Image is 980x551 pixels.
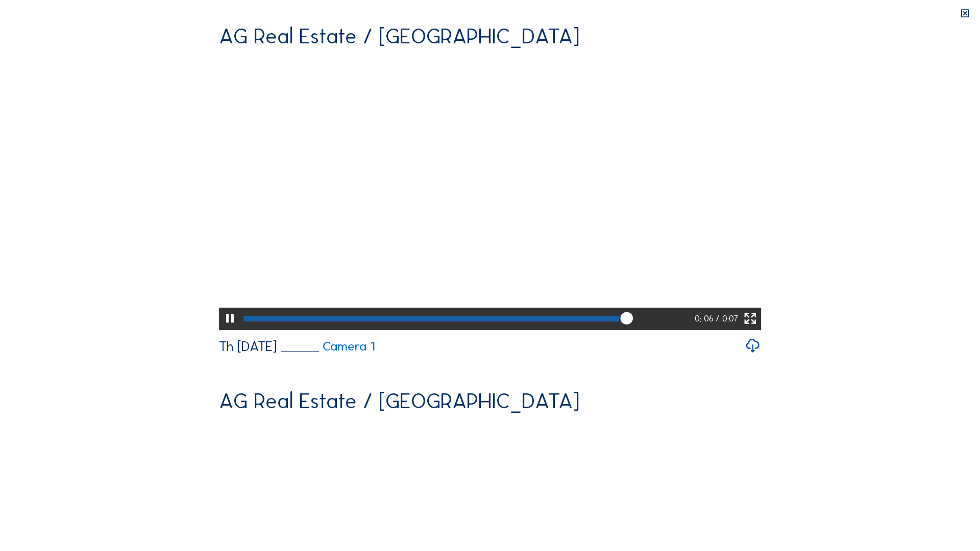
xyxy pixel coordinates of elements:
[219,390,579,412] div: AG Real Estate / [GEOGRAPHIC_DATA]
[695,308,716,330] div: 0: 06
[219,57,761,328] video: Your browser does not support the video tag.
[281,340,376,353] a: Camera 1
[219,26,579,47] div: AG Real Estate / [GEOGRAPHIC_DATA]
[716,308,738,330] div: / 0:07
[219,339,277,353] div: Th [DATE]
